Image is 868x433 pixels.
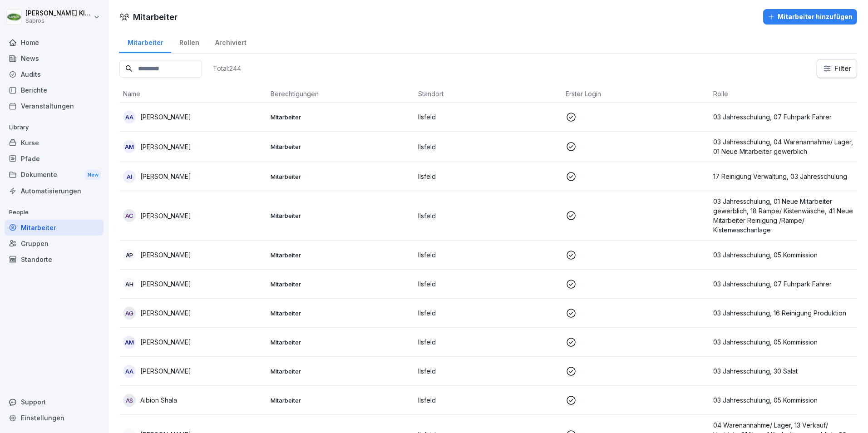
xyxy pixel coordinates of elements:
[140,250,191,260] p: [PERSON_NAME]
[140,112,191,122] p: [PERSON_NAME]
[5,205,104,220] p: People
[123,140,136,153] div: AM
[207,30,254,53] a: Archiviert
[768,12,853,22] div: Mitarbeiter hinzufügen
[140,211,191,221] p: [PERSON_NAME]
[271,280,411,288] p: Mitarbeiter
[418,366,558,376] p: Ilsfeld
[271,338,411,346] p: Mitarbeiter
[85,170,101,180] div: New
[713,172,853,181] p: 17 Reinigung Verwaltung, 03 Jahresschulung
[123,336,136,349] div: AM
[123,307,136,320] div: AG
[418,395,558,405] p: Ilsfeld
[418,337,558,347] p: Ilsfeld
[5,394,104,410] div: Support
[123,249,136,261] div: AP
[5,410,104,426] a: Einstellungen
[123,278,136,290] div: AH
[710,85,857,103] th: Rolle
[271,396,411,404] p: Mitarbeiter
[5,220,104,236] a: Mitarbeiter
[713,279,853,289] p: 03 Jahresschulung, 07 Fuhrpark Fahrer
[5,98,104,114] a: Veranstaltungen
[5,50,104,66] a: News
[171,30,207,53] a: Rollen
[713,250,853,260] p: 03 Jahresschulung, 05 Kommission
[763,9,857,25] button: Mitarbeiter hinzufügen
[5,34,104,50] a: Home
[123,394,136,407] div: AS
[119,85,267,103] th: Name
[713,308,853,318] p: 03 Jahresschulung, 16 Reinigung Produktion
[5,167,104,183] div: Dokumente
[213,64,241,73] p: Total: 244
[140,308,191,318] p: [PERSON_NAME]
[140,279,191,289] p: [PERSON_NAME]
[271,143,411,151] p: Mitarbeiter
[140,142,191,152] p: [PERSON_NAME]
[5,236,104,251] a: Gruppen
[267,85,414,103] th: Berechtigungen
[123,365,136,378] div: AA
[418,250,558,260] p: Ilsfeld
[713,395,853,405] p: 03 Jahresschulung, 05 Kommission
[5,183,104,199] a: Automatisierungen
[418,142,558,152] p: Ilsfeld
[414,85,562,103] th: Standort
[5,135,104,151] a: Kurse
[713,197,853,235] p: 03 Jahresschulung, 01 Neue Mitarbeiter gewerblich, 18 Rampe/ Kistenwäsche, 41 Neue Mitarbeiter Re...
[271,172,411,181] p: Mitarbeiter
[271,212,411,220] p: Mitarbeiter
[713,137,853,156] p: 03 Jahresschulung, 04 Warenannahme/ Lager, 01 Neue Mitarbeiter gewerblich
[5,82,104,98] a: Berichte
[5,251,104,267] a: Standorte
[713,112,853,122] p: 03 Jahresschulung, 07 Fuhrpark Fahrer
[271,251,411,259] p: Mitarbeiter
[25,18,92,24] p: Sapros
[817,59,857,78] button: Filter
[271,309,411,317] p: Mitarbeiter
[5,151,104,167] a: Pfade
[140,366,191,376] p: [PERSON_NAME]
[713,366,853,376] p: 03 Jahresschulung, 30 Salat
[5,66,104,82] a: Audits
[140,337,191,347] p: [PERSON_NAME]
[123,209,136,222] div: AC
[123,170,136,183] div: AI
[418,211,558,221] p: Ilsfeld
[25,10,92,17] p: [PERSON_NAME] Kleinbeck
[140,172,191,181] p: [PERSON_NAME]
[119,30,171,53] a: Mitarbeiter
[133,11,178,23] h1: Mitarbeiter
[5,120,104,135] p: Library
[123,111,136,123] div: AA
[562,85,710,103] th: Erster Login
[140,395,177,405] p: Albion Shala
[271,113,411,121] p: Mitarbeiter
[418,172,558,181] p: Ilsfeld
[5,167,104,183] a: DokumenteNew
[418,279,558,289] p: Ilsfeld
[823,64,851,73] div: Filter
[271,367,411,375] p: Mitarbeiter
[418,112,558,122] p: Ilsfeld
[713,337,853,347] p: 03 Jahresschulung, 05 Kommission
[418,308,558,318] p: Ilsfeld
